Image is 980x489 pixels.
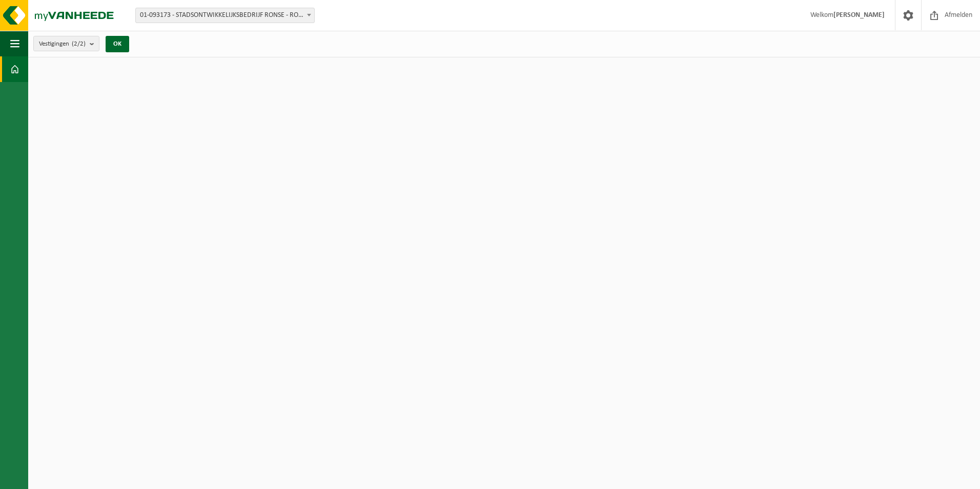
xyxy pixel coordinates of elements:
span: 01-093173 - STADSONTWIKKELIJKSBEDRIJF RONSE - RONSE [136,8,314,23]
count: (2/2) [72,40,86,47]
button: OK [106,36,129,52]
span: 01-093173 - STADSONTWIKKELIJKSBEDRIJF RONSE - RONSE [135,8,315,23]
button: Vestigingen(2/2) [33,36,99,51]
span: Vestigingen [39,36,86,52]
strong: [PERSON_NAME] [833,11,885,19]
